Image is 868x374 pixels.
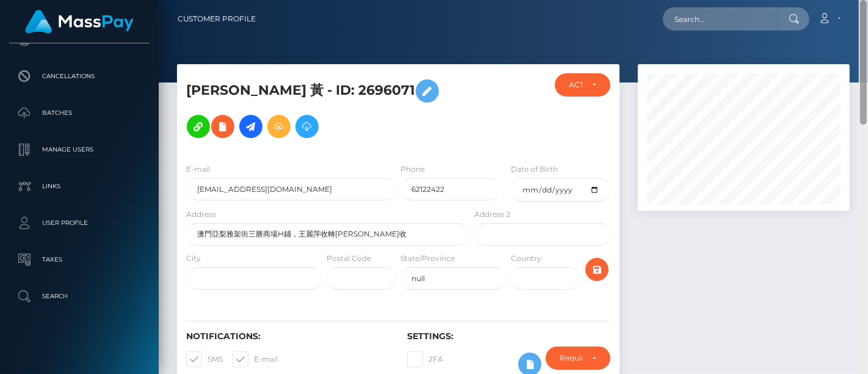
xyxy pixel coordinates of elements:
p: Taxes [14,251,145,269]
div: ACTIVE [569,80,582,90]
a: User Profile [9,208,150,238]
label: Date of Birth [511,164,558,175]
label: SMS [186,351,223,367]
h6: Notifications: [186,331,389,342]
p: User Profile [14,214,145,232]
label: E-mail [186,164,210,175]
label: Address [186,209,216,220]
label: City [186,253,201,264]
div: Require ID/Selfie Verification [560,353,582,363]
p: Links [14,177,145,196]
p: Batches [14,104,145,122]
a: Search [9,281,150,312]
p: Search [14,287,145,306]
label: State/Province [400,253,455,264]
input: Search... [663,7,778,31]
a: Customer Profile [178,6,256,32]
a: Taxes [9,244,150,275]
label: Phone [400,164,425,175]
label: 2FA [407,351,443,367]
h6: Settings: [407,331,610,342]
label: Postal Code [327,253,372,264]
p: Cancellations [14,67,145,86]
label: Country [511,253,541,264]
label: Address 2 [474,209,510,220]
button: Require ID/Selfie Verification [546,346,610,370]
a: Batches [9,98,150,128]
p: Manage Users [14,141,145,159]
a: Links [9,171,150,202]
button: ACTIVE [555,73,610,97]
a: Initiate Payout [239,115,262,138]
a: Cancellations [9,61,150,92]
h5: [PERSON_NAME] 黃 - ID: 2696071 [186,73,463,144]
label: E-mail [233,351,278,367]
a: Manage Users [9,134,150,165]
img: MassPay Logo [25,10,134,34]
